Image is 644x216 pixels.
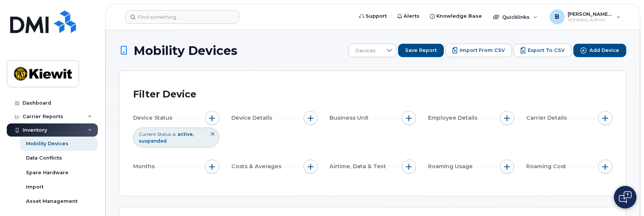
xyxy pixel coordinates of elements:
button: Add Device [573,44,626,57]
span: Add Device [589,47,619,54]
span: active [178,131,194,137]
span: Import from CSV [460,47,505,54]
span: Airtime, Data & Text [330,163,388,170]
span: Roaming Cost [526,163,568,170]
span: Save Report [405,47,437,54]
span: suspended [139,138,167,144]
button: Export to CSV [513,44,572,57]
span: Device Details [231,114,274,122]
button: Import from CSV [445,44,512,57]
span: Roaming Usage [428,163,475,170]
span: Employee Details [428,114,480,122]
span: Mobility Devices [134,44,237,57]
span: Current Status [139,131,171,137]
span: Costs & Averages [231,163,284,170]
span: Carrier Details [526,114,569,122]
span: Business Unit [330,114,371,122]
button: Save Report [398,44,444,57]
span: Export to CSV [528,47,565,54]
span: Device Status [133,114,175,122]
div: Filter Device [133,85,196,104]
span: Devices [349,44,382,58]
img: Open chat [619,191,632,203]
span: Months [133,163,157,170]
span: is [173,131,176,137]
